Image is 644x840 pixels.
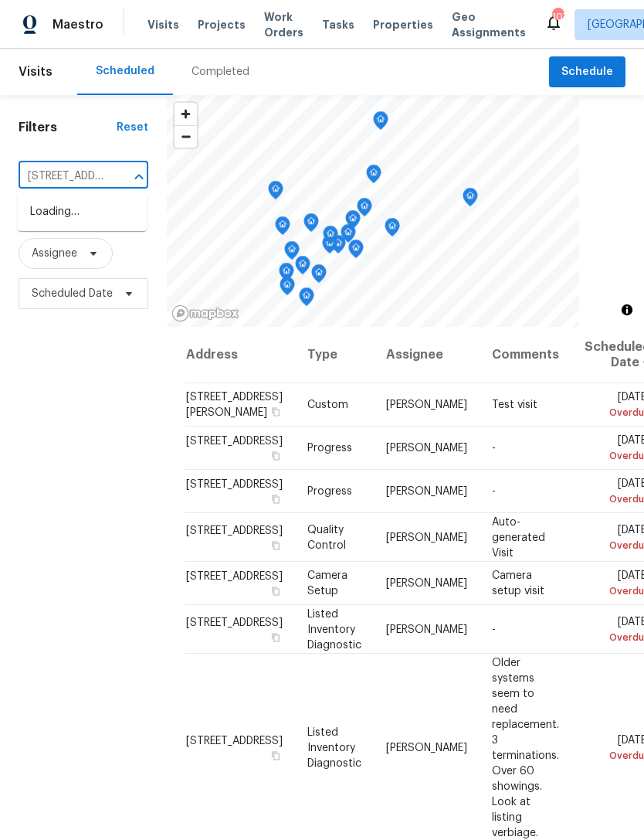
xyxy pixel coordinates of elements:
canvas: Map [167,95,579,327]
span: [PERSON_NAME] [386,532,467,542]
span: Custom [307,400,348,410]
span: [STREET_ADDRESS] [186,571,283,582]
span: Auto-generated Visit [492,516,545,558]
input: Search for an address... [19,165,105,189]
a: Mapbox homepage [171,304,239,322]
div: Map marker [385,218,400,242]
div: Map marker [373,111,388,135]
span: Work Orders [264,9,303,40]
th: Assignee [374,327,480,383]
span: Geo Assignments [452,9,526,40]
span: Visits [147,17,179,32]
span: [STREET_ADDRESS] [186,617,283,627]
div: Map marker [345,210,361,234]
th: Address [185,327,295,383]
button: Copy Address [269,492,283,506]
span: [PERSON_NAME] [386,578,467,589]
div: Map marker [330,235,346,259]
div: Completed [192,64,249,80]
span: [STREET_ADDRESS][PERSON_NAME] [186,392,283,418]
div: Scheduled [96,63,154,79]
span: Properties [373,17,433,32]
div: Map marker [280,277,295,301]
div: Map marker [275,216,290,240]
span: Progress [307,486,352,497]
button: Copy Address [269,405,283,419]
div: Map marker [299,287,314,311]
button: Copy Address [269,449,283,463]
div: Map marker [284,241,300,265]
span: Quality Control [307,524,346,550]
span: Camera setup visit [492,570,544,597]
span: Projects [198,17,246,32]
h1: Filters [19,120,117,135]
div: Reset [117,120,148,135]
span: [STREET_ADDRESS] [186,525,283,536]
div: Map marker [303,213,319,237]
button: Copy Address [269,630,283,644]
span: [STREET_ADDRESS] [186,436,283,447]
th: Type [295,327,374,383]
button: Toggle attribution [618,301,636,319]
span: - [492,486,496,497]
div: Loading… [18,193,147,231]
span: [PERSON_NAME] [386,742,467,753]
div: Map marker [348,240,364,264]
span: Assignee [32,246,77,261]
span: Camera Setup [307,570,347,597]
button: Zoom in [175,103,197,125]
span: Maestro [53,17,103,32]
span: Toggle attribution [622,301,632,318]
div: Map marker [311,264,327,288]
div: Map marker [463,188,478,212]
button: Schedule [549,56,625,88]
span: Zoom out [175,126,197,148]
div: Map marker [279,263,294,287]
button: Copy Address [269,748,283,762]
span: [PERSON_NAME] [386,624,467,634]
div: 107 [552,9,563,25]
div: Map marker [268,181,283,205]
span: [STREET_ADDRESS] [186,479,283,490]
span: Scheduled Date [32,286,113,301]
span: Test visit [492,400,537,410]
span: - [492,624,496,634]
span: [PERSON_NAME] [386,400,467,410]
button: Close [128,166,150,188]
div: Map marker [357,198,372,222]
span: [PERSON_NAME] [386,486,467,497]
div: Map marker [295,256,310,280]
button: Copy Address [269,538,283,552]
button: Copy Address [269,584,283,598]
span: Older systems seem to need replacement. 3 terminations. Over 60 showings. Look at listing verbiage. [492,657,559,838]
span: Visits [19,55,53,89]
div: Map marker [323,226,338,250]
button: Zoom out [175,125,197,148]
div: Map marker [366,165,381,189]
span: Progress [307,443,352,454]
span: [PERSON_NAME] [386,443,467,454]
span: Listed Inventory Diagnostic [307,726,361,768]
div: Map marker [341,224,356,248]
span: Schedule [561,63,613,82]
span: Listed Inventory Diagnostic [307,608,361,650]
div: Map marker [322,235,337,259]
th: Comments [480,327,572,383]
span: - [492,443,496,454]
span: [STREET_ADDRESS] [186,735,283,746]
span: Tasks [322,19,354,30]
